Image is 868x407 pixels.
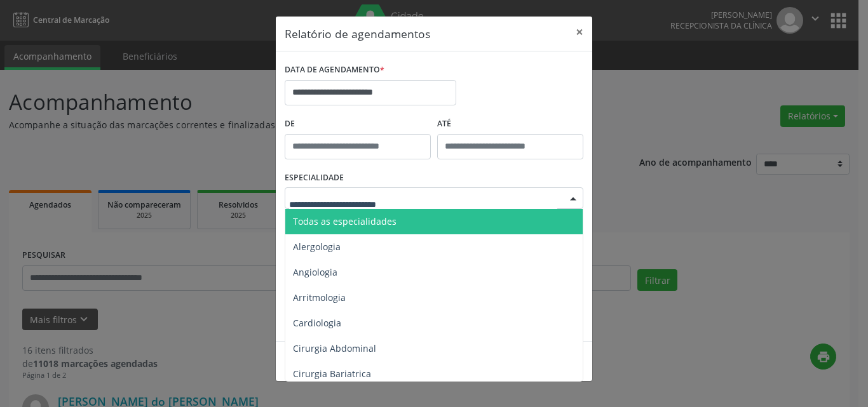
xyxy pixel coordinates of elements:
[285,60,384,80] label: DATA DE AGENDAMENTO
[293,215,397,227] span: Todas as especialidades
[293,241,341,253] span: Alergologia
[293,342,376,354] span: Cirurgia Abdominal
[285,114,431,134] label: De
[285,25,430,42] h5: Relatório de agendamentos
[285,168,344,188] label: ESPECIALIDADE
[293,368,371,380] span: Cirurgia Bariatrica
[293,266,337,278] span: Angiologia
[293,317,341,329] span: Cardiologia
[293,291,346,304] span: Arritmologia
[437,114,583,134] label: ATÉ
[567,17,592,48] button: Close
